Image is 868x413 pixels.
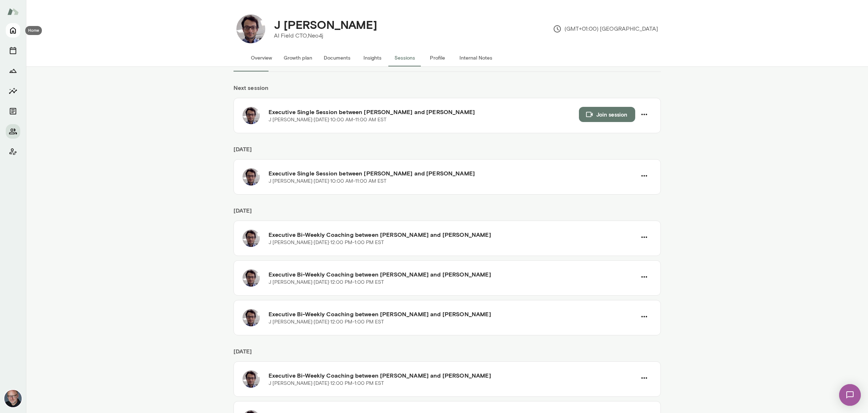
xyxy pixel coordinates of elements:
img: Mento [7,5,19,18]
div: Home [25,26,42,35]
button: Insights [356,49,389,66]
button: Members [6,124,20,139]
p: J [PERSON_NAME] · [DATE] · 12:00 PM-1:00 PM EST [269,318,384,326]
img: J Barrasa [236,14,265,43]
h6: Next session [234,83,661,98]
h6: Executive Bi-Weekly Coaching between [PERSON_NAME] and [PERSON_NAME] [269,371,637,380]
img: Nick Gould [4,390,22,407]
button: Client app [6,144,20,159]
h6: Executive Bi-Weekly Coaching between [PERSON_NAME] and [PERSON_NAME] [269,310,637,318]
h6: Executive Bi-Weekly Coaching between [PERSON_NAME] and [PERSON_NAME] [269,230,637,239]
p: J [PERSON_NAME] · [DATE] · 10:00 AM-11:00 AM EST [269,178,387,185]
button: Growth plan [278,49,318,66]
h6: [DATE] [234,145,661,159]
button: Documents [318,49,356,66]
button: Join session [579,107,635,122]
h6: Executive Single Session between [PERSON_NAME] and [PERSON_NAME] [269,169,637,178]
h6: [DATE] [234,206,661,221]
button: Sessions [389,49,421,66]
h6: Executive Bi-Weekly Coaching between [PERSON_NAME] and [PERSON_NAME] [269,270,637,279]
p: AI Field CTO, Neo4j [274,31,377,40]
button: Documents [6,104,20,118]
p: (GMT+01:00) [GEOGRAPHIC_DATA] [553,25,658,33]
button: Internal Notes [454,49,498,66]
button: Overview [245,49,278,66]
button: Sessions [6,43,20,58]
p: J [PERSON_NAME] · [DATE] · 12:00 PM-1:00 PM EST [269,239,384,246]
p: J [PERSON_NAME] · [DATE] · 10:00 AM-11:00 AM EST [269,116,387,123]
button: Growth Plan [6,64,20,78]
h4: J [PERSON_NAME] [274,18,377,31]
p: J [PERSON_NAME] · [DATE] · 12:00 PM-1:00 PM EST [269,279,384,286]
button: Insights [6,84,20,98]
h6: Executive Single Session between [PERSON_NAME] and [PERSON_NAME] [269,108,579,116]
p: J [PERSON_NAME] · [DATE] · 12:00 PM-1:00 PM EST [269,380,384,387]
button: Profile [421,49,454,66]
h6: [DATE] [234,347,661,361]
button: Home [6,23,20,38]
